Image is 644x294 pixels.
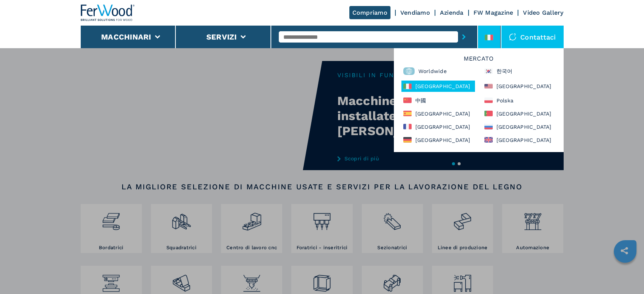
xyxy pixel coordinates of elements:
[483,122,556,131] div: [GEOGRAPHIC_DATA]
[81,5,135,21] img: Ferwood
[440,9,464,16] a: Azienda
[509,33,516,41] img: Contattaci
[349,6,390,19] a: Compriamo
[483,96,556,105] div: Polska
[400,9,430,16] a: Vendiamo
[483,66,556,77] div: 한국어
[401,96,475,105] div: 中國
[401,135,475,145] div: [GEOGRAPHIC_DATA]
[398,56,560,66] h6: Mercato
[401,81,475,92] div: [GEOGRAPHIC_DATA]
[401,66,475,77] div: Worldwide
[523,9,563,16] a: Video Gallery
[473,9,513,16] a: FW Magazine
[401,122,475,131] div: [GEOGRAPHIC_DATA]
[206,32,237,41] button: Servizi
[483,109,556,118] div: [GEOGRAPHIC_DATA]
[483,135,556,145] div: [GEOGRAPHIC_DATA]
[501,26,564,48] div: Contattaci
[483,81,556,92] div: [GEOGRAPHIC_DATA]
[401,109,475,118] div: [GEOGRAPHIC_DATA]
[101,32,151,41] button: Macchinari
[458,28,470,46] button: submit-button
